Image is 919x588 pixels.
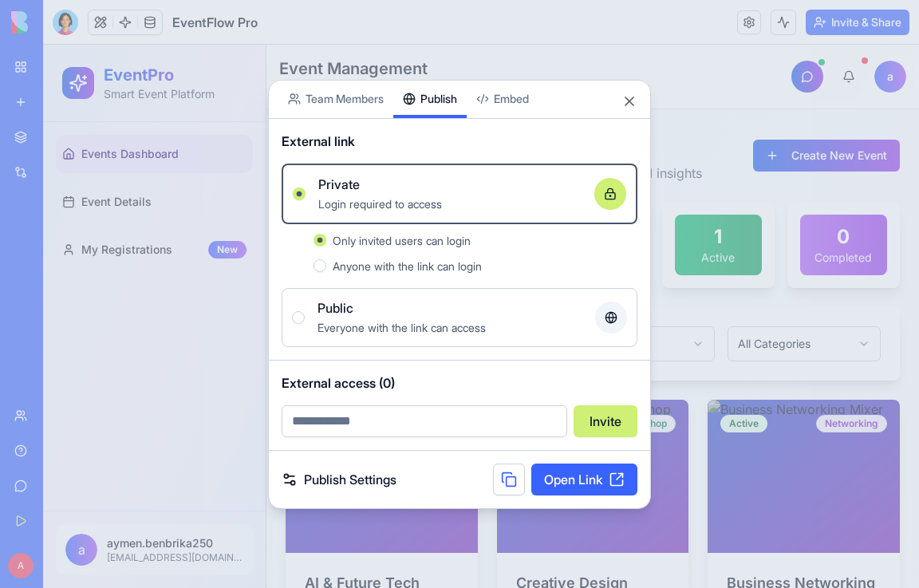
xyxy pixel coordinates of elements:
div: Published [255,370,318,388]
span: Event Details [38,149,108,165]
span: Only invited users can login [333,234,471,247]
button: Invite [574,405,637,437]
div: 1 [641,180,709,205]
span: a [22,489,54,521]
div: Networking [773,370,844,388]
div: Workshop [569,370,633,388]
p: Manage and organize your events with powerful tools and AI insights [243,119,659,138]
a: Publish Settings [282,470,396,489]
span: Login required to access [318,197,442,211]
div: Draft [390,205,458,221]
button: Close [621,93,637,109]
div: Conference [350,370,422,388]
button: PrivateLogin required to access [293,187,306,200]
div: All [265,205,333,221]
button: PublicEveryone with the link can access [292,311,305,324]
p: aymen.benbrika250 [64,491,200,507]
div: 3 [265,180,333,205]
p: [EMAIL_ADDRESS][DOMAIN_NAME] [64,507,200,519]
p: Smart Event Platform [61,41,172,57]
span: Everyone with the link can access [318,321,486,334]
button: a [831,16,863,48]
span: External link [282,132,355,151]
span: Anyone with the link can login [333,259,482,273]
a: Open Link [531,464,637,495]
div: New [165,196,203,214]
button: Create New Event [710,95,857,127]
span: Events Dashboard [38,101,136,117]
button: Anyone with the link can login [314,259,326,272]
h3: AI & Future Tech Conference 2025 [262,527,416,572]
h2: Event Management [236,13,477,35]
span: Private [318,175,360,194]
div: Published [515,205,583,221]
div: 0 [390,180,458,205]
button: Team Members [278,81,393,118]
p: Manage your events with AI-powered insights [236,35,477,51]
h3: Creative Design Workshop [473,527,627,572]
span: My Registrations [38,197,129,213]
button: Embed [467,81,538,118]
div: Active [641,205,709,221]
h1: Events Dashboard [243,84,659,112]
div: Active [677,370,724,388]
h1: EventPro [61,19,172,41]
div: 0 [767,180,834,205]
button: Only invited users can login [314,234,326,247]
span: Public [318,298,353,318]
div: Published [467,370,529,388]
div: 2 [515,180,583,205]
div: Completed [767,205,834,221]
span: External access (0) [282,373,637,393]
a: Events Dashboard [13,90,210,128]
a: Event Details [13,138,210,176]
button: Publish [393,81,467,118]
a: My RegistrationsNew [13,186,210,224]
h3: Business Networking Mixer [684,527,838,572]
